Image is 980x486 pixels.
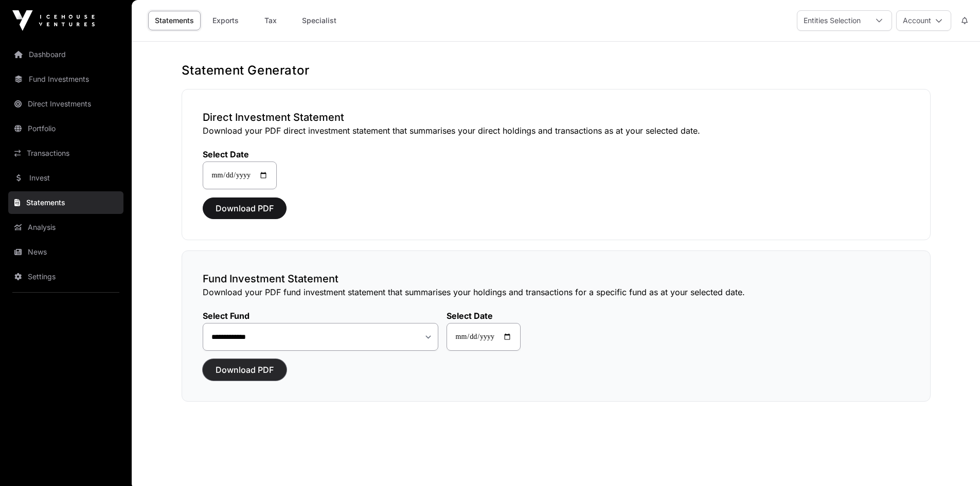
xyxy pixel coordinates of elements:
button: Download PDF [203,197,287,219]
button: Download PDF [203,359,287,381]
a: Direct Investments [8,93,123,115]
p: Download your PDF fund investment statement that summarises your holdings and transactions for a ... [203,286,910,298]
p: Download your PDF direct investment statement that summarises your direct holdings and transactio... [203,124,910,137]
label: Select Date [447,311,521,321]
label: Select Date [203,149,277,159]
button: Account [896,10,951,31]
a: Settings [8,265,123,288]
span: Download PDF [216,364,274,376]
h1: Statement Generator [182,62,931,79]
label: Select Fund [203,311,438,321]
a: Tax [250,11,291,30]
a: Download PDF [203,369,287,380]
a: Dashboard [8,43,123,66]
h3: Fund Investment Statement [203,272,910,286]
iframe: Chat Widget [929,437,980,486]
img: Icehouse Ventures Logo [12,10,95,31]
span: Download PDF [216,202,274,214]
a: Analysis [8,216,123,239]
a: Specialist [295,11,343,30]
a: Fund Investments [8,68,123,91]
a: News [8,241,123,263]
h3: Direct Investment Statement [203,110,910,124]
a: Portfolio [8,117,123,140]
a: Exports [205,11,246,30]
a: Statements [148,11,201,30]
a: Download PDF [203,208,287,218]
a: Statements [8,191,123,214]
a: Transactions [8,142,123,165]
a: Invest [8,167,123,189]
div: Entities Selection [797,11,867,30]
